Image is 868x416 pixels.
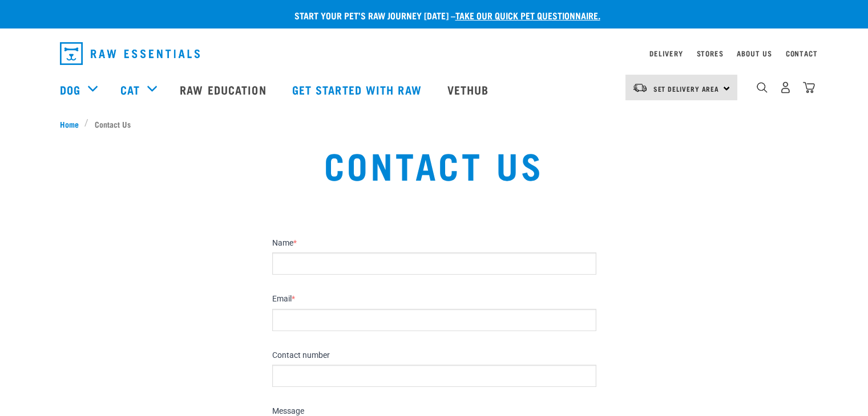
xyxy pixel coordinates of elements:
[632,83,648,93] img: van-moving.png
[649,51,683,55] a: Delivery
[165,144,703,185] h1: Contact Us
[272,350,596,361] label: Contact number
[780,81,792,93] img: user.png
[272,294,596,304] label: Email
[653,87,720,91] span: Set Delivery Area
[786,51,818,55] a: Contact
[120,81,140,98] a: Cat
[60,118,809,130] nav: breadcrumbs
[60,81,80,98] a: Dog
[272,238,596,248] label: Name
[757,82,768,93] img: home-icon-1@2x.png
[60,118,79,130] span: Home
[168,67,280,112] a: Raw Education
[697,51,724,55] a: Stores
[455,13,600,18] a: take our quick pet questionnaire.
[803,81,815,93] img: home-icon@2x.png
[737,51,772,55] a: About Us
[60,42,200,65] img: Raw Essentials Logo
[51,38,818,70] nav: dropdown navigation
[281,67,436,112] a: Get started with Raw
[60,118,85,130] a: Home
[436,67,503,112] a: Vethub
